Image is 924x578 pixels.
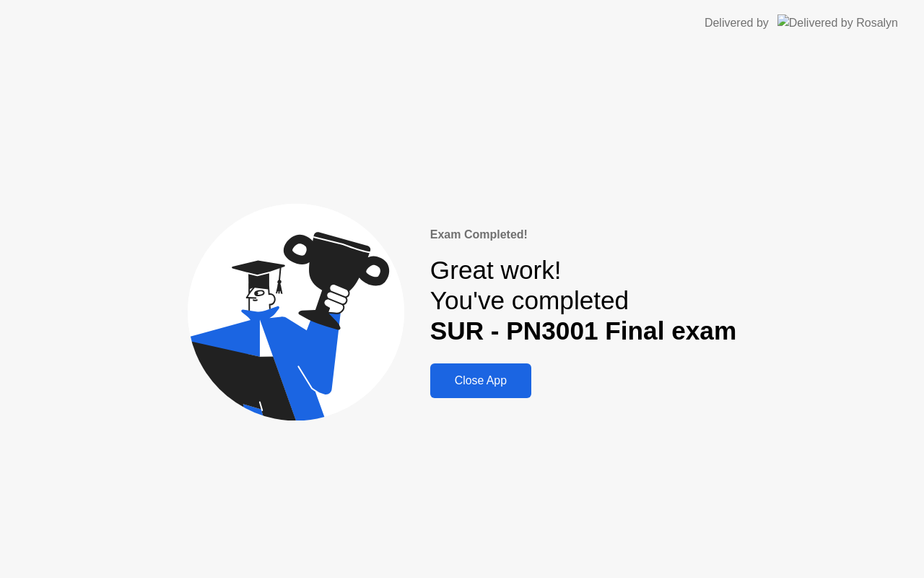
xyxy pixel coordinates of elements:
b: SUR - PN3001 Final exam [430,316,736,345]
div: Delivered by [705,14,769,32]
div: Close App [435,374,527,387]
div: Great work! You've completed [430,255,736,347]
button: Close App [430,363,531,398]
img: Delivered by Rosalyn [777,14,898,31]
div: Exam Completed! [430,226,736,243]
